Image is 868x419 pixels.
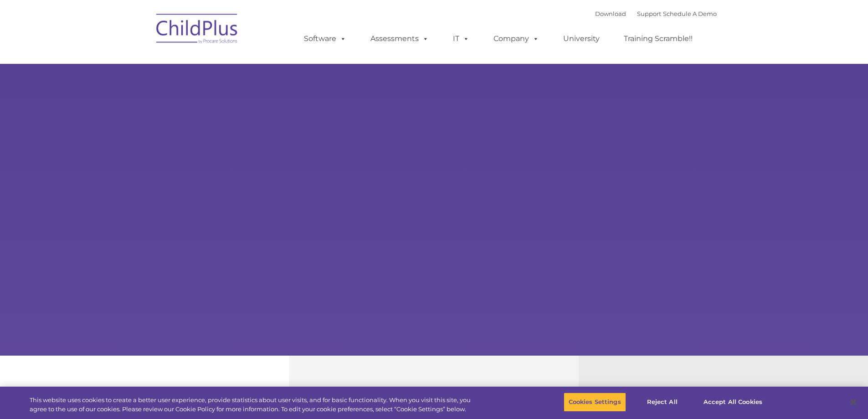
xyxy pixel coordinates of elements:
button: Cookies Settings [564,393,626,412]
a: Support [637,10,661,17]
a: Schedule A Demo [663,10,717,17]
button: Close [843,392,863,412]
a: Download [595,10,626,17]
button: Accept All Cookies [699,393,767,412]
a: Software [295,30,355,48]
div: This website uses cookies to create a better user experience, provide statistics about user visit... [30,396,478,414]
a: IT [444,30,478,48]
a: Assessments [361,30,438,48]
button: Reject All [634,393,691,412]
img: ChildPlus by Procare Solutions [152,7,243,53]
a: University [554,30,609,48]
a: Training Scramble!! [615,30,702,48]
font: | [595,10,717,17]
a: Company [484,30,548,48]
